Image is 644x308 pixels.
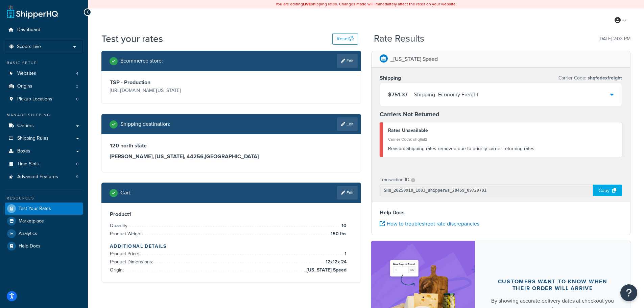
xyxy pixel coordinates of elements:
[17,96,52,102] span: Pickup Locations
[17,148,30,154] span: Boxes
[76,174,78,180] span: 9
[5,203,83,215] a: Test Your Rates
[5,158,83,170] a: Time Slots0
[491,278,615,292] div: Customers want to know when their order will arrive
[388,91,408,98] span: $751.37
[76,84,78,89] span: 3
[390,54,438,64] p: _[US_STATE] Speed
[303,1,311,7] b: LIVE
[374,33,424,44] h2: Rate Results
[5,158,83,170] li: Time Slots
[17,71,36,76] span: Websites
[620,284,637,301] button: Open Resource Center
[5,93,83,105] li: Pickup Locations
[5,112,83,118] div: Manage Shipping
[586,74,622,81] span: shqfedexfreight
[5,80,83,93] li: Origins
[17,123,34,129] span: Carriers
[380,220,479,228] a: How to troubleshoot rate discrepancies
[110,86,230,95] p: [URL][DOMAIN_NAME][US_STATE]
[19,243,41,249] span: Help Docs
[110,79,230,86] h3: TSP - Production
[17,44,41,50] span: Scope: Live
[19,206,51,212] span: Test Your Rates
[110,211,353,218] h3: Product 1
[5,145,83,158] a: Boxes
[5,60,83,66] div: Basic Setup
[76,96,78,102] span: 0
[329,230,347,238] span: 150 lbs
[19,218,44,224] span: Marketplace
[388,135,617,144] div: Carrier Code: shqflat2
[17,136,49,141] span: Shipping Rules
[110,153,353,160] h3: [PERSON_NAME], [US_STATE], 44256 , [GEOGRAPHIC_DATA]
[5,195,83,201] div: Resources
[5,67,83,80] a: Websites4
[332,33,358,45] button: Reset
[388,144,617,153] div: Shipping rates removed due to priority carrier returning rates.
[599,34,630,44] p: [DATE] 2:03 PM
[5,93,83,105] a: Pickup Locations0
[5,80,83,93] a: Origins3
[380,175,409,185] p: Transaction ID
[120,58,163,64] h2: Ecommerce store :
[110,142,353,149] h3: 120 north state
[120,121,170,127] h2: Shipping destination :
[337,117,358,131] a: Edit
[110,243,353,250] h4: Additional Details
[558,73,622,83] p: Carrier Code:
[340,222,347,230] span: 10
[120,190,132,196] h2: Cart :
[101,32,163,45] h1: Test your rates
[5,215,83,227] a: Marketplace
[388,126,617,135] div: Rates Unavailable
[5,67,83,80] li: Websites
[388,145,405,152] span: Reason:
[110,222,130,229] span: Quantity:
[17,84,32,89] span: Origins
[5,228,83,240] a: Analytics
[380,75,401,81] h3: Shipping
[302,266,347,274] span: _[US_STATE] Speed
[110,250,141,257] span: Product Price:
[110,230,144,237] span: Product Weight:
[110,266,125,274] span: Origin:
[380,110,439,119] strong: Carriers Not Returned
[337,54,358,68] a: Edit
[593,185,622,196] div: Copy
[17,174,58,180] span: Advanced Features
[5,120,83,132] a: Carriers
[5,132,83,145] a: Shipping Rules
[5,171,83,183] a: Advanced Features9
[17,161,39,167] span: Time Slots
[337,186,358,199] a: Edit
[17,27,40,33] span: Dashboard
[324,258,347,266] span: 12 x 12 x 24
[19,231,37,237] span: Analytics
[5,24,83,36] a: Dashboard
[380,209,622,217] h4: Help Docs
[76,161,78,167] span: 0
[343,250,347,258] span: 1
[414,90,478,99] div: Shipping - Economy Freight
[76,71,78,76] span: 4
[5,240,83,252] a: Help Docs
[5,171,83,183] li: Advanced Features
[110,258,155,265] span: Product Dimensions:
